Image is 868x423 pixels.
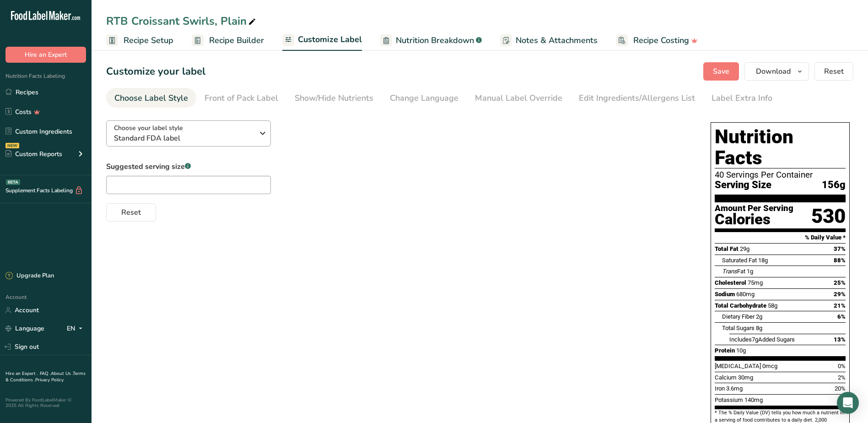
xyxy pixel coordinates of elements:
span: 0mcg [762,363,777,369]
span: 2g [756,313,762,320]
a: Recipe Costing [616,30,698,51]
span: 75mg [748,279,763,286]
span: Nutrition Breakdown [396,34,474,47]
button: Save [703,62,739,81]
div: Custom Reports [5,149,62,159]
a: About Us . [51,370,73,377]
span: 10g [736,347,746,354]
span: Sodium [715,291,735,298]
span: 20% [835,385,846,392]
span: 2% [838,374,846,381]
span: 29% [834,291,846,298]
div: Front of Pack Label [205,92,278,104]
div: EN [67,323,86,334]
span: 30mg [738,374,753,381]
label: Suggested serving size [106,161,271,172]
span: 25% [834,279,846,286]
div: Choose Label Style [114,92,188,104]
span: Includes Added Sugars [729,336,795,343]
span: Calcium [715,374,737,381]
div: Show/Hide Nutrients [295,92,373,104]
span: Total Carbohydrate [715,302,766,309]
span: 37% [834,245,846,252]
span: Choose your label style [114,123,183,133]
span: 88% [834,257,846,264]
button: Hire an Expert [5,47,86,63]
span: Recipe Builder [209,34,264,47]
span: 6% [837,313,846,320]
button: Reset [814,62,853,81]
div: Upgrade Plan [5,271,54,281]
a: Customize Label [282,29,362,51]
a: Privacy Policy [35,377,64,383]
section: % Daily Value * [715,232,846,243]
div: Manual Label Override [475,92,562,104]
div: Label Extra Info [712,92,772,104]
span: Total Sugars [722,325,755,331]
span: Save [713,66,729,77]
span: Protein [715,347,735,354]
a: Notes & Attachments [500,30,598,51]
div: 40 Servings Per Container [715,170,846,179]
a: FAQ . [40,370,51,377]
span: Download [756,66,791,77]
button: Choose your label style Standard FDA label [106,120,271,146]
span: Recipe Costing [633,34,689,47]
a: Nutrition Breakdown [380,30,482,51]
div: 530 [811,204,846,228]
div: Edit Ingredients/Allergens List [579,92,695,104]
a: Terms & Conditions . [5,370,86,383]
span: 13% [834,336,846,343]
span: 1g [747,268,753,275]
span: 156g [822,179,846,191]
a: Recipe Setup [106,30,173,51]
span: Dietary Fiber [722,313,755,320]
span: Iron [715,385,725,392]
div: Open Intercom Messenger [837,392,859,414]
span: [MEDICAL_DATA] [715,363,761,369]
div: BETA [6,179,20,185]
span: Fat [722,268,745,275]
span: 680mg [736,291,755,298]
span: 7g [752,336,758,343]
div: Powered By FoodLabelMaker © 2025 All Rights Reserved [5,397,86,408]
span: 21% [834,302,846,309]
span: Potassium [715,396,743,403]
h1: Nutrition Facts [715,126,846,168]
span: Cholesterol [715,279,746,286]
span: Reset [824,66,844,77]
button: Download [744,62,809,81]
span: 3.6mg [726,385,743,392]
span: 140mg [744,396,763,403]
span: 18g [758,257,768,264]
a: Recipe Builder [192,30,264,51]
div: Calories [715,213,793,226]
div: NEW [5,143,19,148]
span: Recipe Setup [124,34,173,47]
span: Total Fat [715,245,739,252]
span: Reset [121,207,141,218]
span: 8g [756,325,762,331]
div: RTB Croissant Swirls, Plain [106,13,258,29]
span: 0% [838,363,846,369]
a: Hire an Expert . [5,370,38,377]
span: Notes & Attachments [516,34,598,47]
i: Trans [722,268,737,275]
a: Language [5,320,44,336]
span: Standard FDA label [114,133,253,144]
h1: Customize your label [106,64,205,79]
span: Customize Label [298,33,362,46]
div: Change Language [390,92,458,104]
button: Reset [106,203,156,222]
span: Serving Size [715,179,771,191]
div: Amount Per Serving [715,204,793,213]
span: 29g [740,245,749,252]
span: 58g [768,302,777,309]
span: Saturated Fat [722,257,757,264]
